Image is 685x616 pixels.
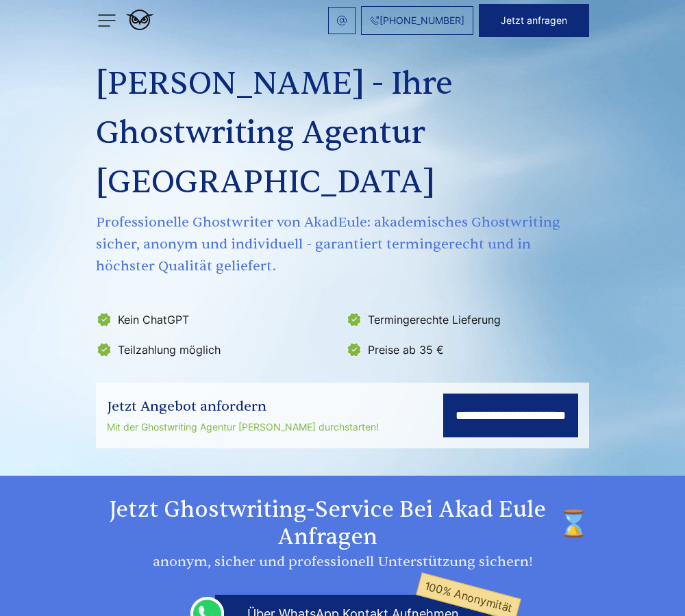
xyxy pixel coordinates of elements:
[96,211,589,277] span: Professionelle Ghostwriter von AkadEule: akademisches Ghostwriting sicher, anonym und individuell...
[96,339,338,361] li: Teilzahlung möglich
[107,396,379,418] div: Jetzt Angebot anfordern
[346,309,588,331] li: Termingerechte Lieferung
[126,10,153,30] img: logo
[479,4,589,37] button: Jetzt anfragen
[559,496,589,551] img: time
[96,551,589,573] div: anonym, sicher und professionell Unterstützung sichern!
[370,16,379,25] img: Phone
[107,419,379,435] div: Mit der Ghostwriting Agentur [PERSON_NAME] durchstarten!
[361,6,473,35] a: [PHONE_NUMBER]
[346,339,588,361] li: Preise ab 35 €
[379,15,464,26] span: [PHONE_NUMBER]
[96,60,589,207] h1: [PERSON_NAME] - Ihre Ghostwriting Agentur [GEOGRAPHIC_DATA]
[96,496,589,551] h2: Jetzt Ghostwriting-Service bei Akad Eule anfragen
[96,10,118,31] img: menu
[336,15,347,26] img: email
[96,309,338,331] li: Kein ChatGPT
